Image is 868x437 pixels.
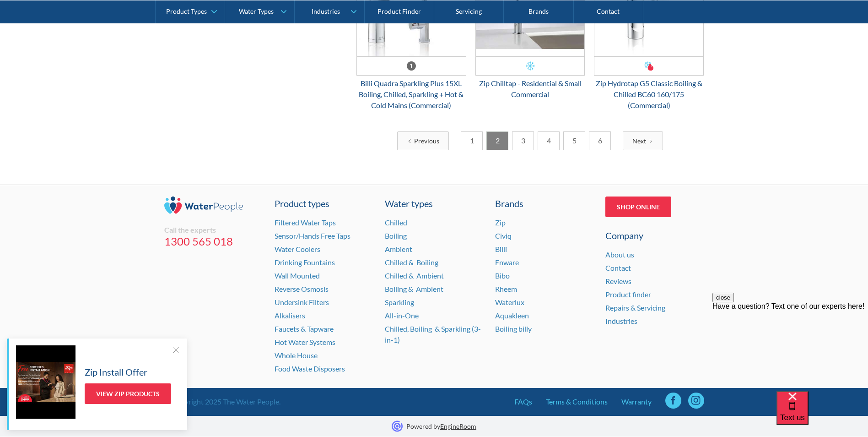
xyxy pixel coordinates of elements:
[486,131,508,150] a: 2
[461,131,483,150] a: 1
[776,391,868,437] iframe: podium webchat widget bubble
[356,131,704,150] div: List
[495,258,519,267] a: Enware
[385,218,407,227] a: Chilled
[594,78,704,111] div: Zip Hydrotap G5 Classic Boiling & Chilled BC60 160/175 (Commercial)
[385,324,481,344] a: Chilled, Boiling & Sparkling (3-in-1)
[275,231,350,240] a: Sensor/Hands Free Taps
[166,7,207,15] div: Product Types
[495,284,517,293] a: Rheem
[275,298,329,306] a: Undersink Filters
[495,245,507,253] a: Billi
[514,396,532,407] a: FAQs
[632,136,646,146] div: Next
[356,78,466,111] div: Billi Quadra Sparkling Plus 15XL Boiling, Chilled, Sparkling + Hot & Cold Mains (Commercial)
[275,284,329,293] a: Reverse Osmosis
[589,131,611,150] a: 6
[275,311,305,320] a: Alkalisers
[546,396,608,407] a: Terms & Conditions
[385,298,414,306] a: Sparkling
[512,131,534,150] a: 3
[495,324,532,333] a: Boiling billy
[275,258,335,267] a: Drinking Fountains
[275,351,318,360] a: Whole House
[440,422,476,430] a: EngineRoom
[385,258,438,267] a: Chilled & Boiling
[623,131,663,150] a: Next Page
[164,225,263,235] div: Call the experts
[563,131,585,150] a: 5
[275,271,320,280] a: Wall Mounted
[312,7,340,15] div: Industries
[275,324,334,333] a: Faucets & Tapware
[414,136,439,146] div: Previous
[605,197,671,217] a: Shop Online
[605,250,634,259] a: About us
[712,293,868,403] iframe: podium webchat widget prompt
[495,197,594,210] div: Brands
[605,290,651,299] a: Product finder
[605,303,665,312] a: Repairs & Servicing
[164,396,280,407] div: © Copyright 2025 The Water People.
[275,245,320,253] a: Water Coolers
[605,277,631,285] a: Reviews
[164,235,263,248] a: 1300 565 018
[16,345,75,419] img: Zip Install Offer
[275,338,335,346] a: Hot Water Systems
[385,271,444,280] a: Chilled & Ambient
[495,298,524,306] a: Waterlux
[621,396,652,407] a: Warranty
[275,364,345,373] a: Food Waste Disposers
[605,317,637,325] a: Industries
[495,271,510,280] a: Bibo
[85,365,147,379] h5: Zip Install Offer
[385,231,407,240] a: Boiling
[275,218,336,227] a: Filtered Water Taps
[538,131,560,150] a: 4
[385,311,419,320] a: All-in-One
[397,131,449,150] a: Previous Page
[385,284,443,293] a: Boiling & Ambient
[85,383,171,404] a: View Zip Products
[475,78,585,100] div: Zip Chilltap - Residential & Small Commercial
[239,7,274,15] div: Water Types
[495,311,529,320] a: Aquakleen
[605,229,704,242] div: Company
[605,263,631,272] a: Contact
[495,231,512,240] a: Civiq
[406,421,476,431] p: Powered by
[385,197,484,210] a: Water types
[275,197,373,210] a: Product types
[385,245,412,253] a: Ambient
[495,218,506,227] a: Zip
